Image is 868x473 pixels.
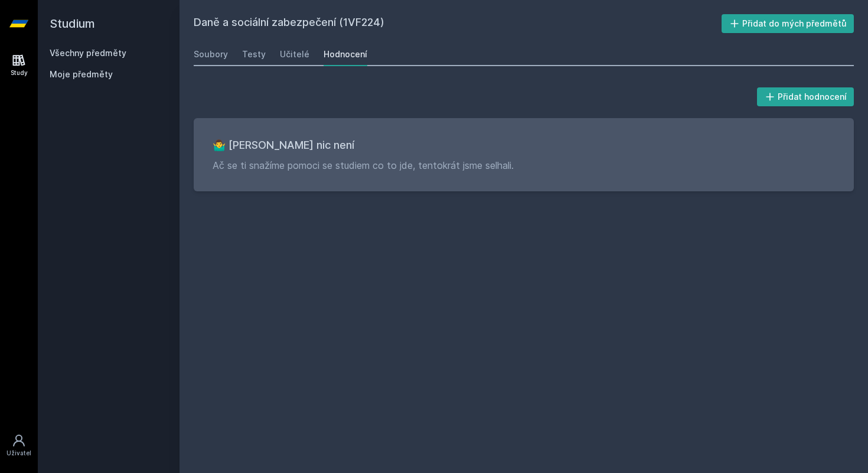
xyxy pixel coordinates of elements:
a: Soubory [194,43,228,66]
div: Testy [242,48,266,60]
button: Přidat hodnocení [757,87,854,106]
span: Moje předměty [50,68,113,80]
button: Přidat do mých předmětů [722,14,854,33]
p: Ač se ti snažíme pomoci se studiem co to jde, tentokrát jsme selhali. [213,158,835,172]
h3: 🤷‍♂️ [PERSON_NAME] nic není [213,137,835,154]
h2: Daně a sociální zabezpečení (1VF224) [194,14,722,33]
a: Učitelé [280,43,309,66]
a: Testy [242,43,266,66]
div: Hodnocení [324,48,367,60]
a: Všechny předměty [50,48,126,58]
a: Study [2,47,35,83]
div: Soubory [194,48,228,60]
div: Učitelé [280,48,309,60]
a: Uživatel [2,428,35,464]
div: Uživatel [6,449,31,458]
a: Hodnocení [324,43,367,66]
div: Study [11,68,28,77]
